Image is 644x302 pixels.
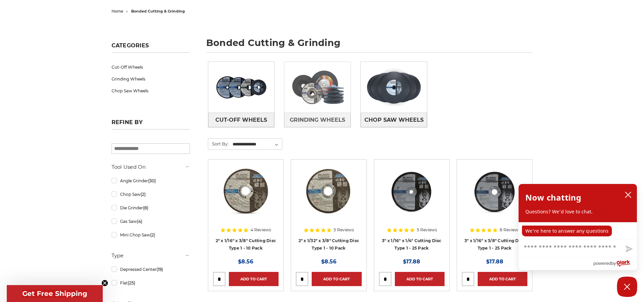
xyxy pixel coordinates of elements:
a: Powered by Olark [593,257,637,270]
a: Add to Cart [478,272,527,286]
span: $17.88 [486,258,503,265]
span: (8) [143,205,148,210]
span: Cut-Off Wheels [215,114,267,126]
span: (2) [150,232,155,237]
a: Mini Chop Saw [112,229,190,241]
button: Close teaser [101,280,108,286]
a: Die Grinder [112,202,190,214]
a: Chop Saw Wheels [361,113,427,127]
span: 4 Reviews [251,228,271,232]
a: 3" x 1/16" x 3/8" Cutting Disc Type 1 - 25 Pack [464,238,525,251]
img: Grinding Wheels [284,64,351,111]
div: Get Free ShippingClose teaser [7,285,103,302]
h2: Now chatting [525,191,581,204]
span: bonded cutting & grinding [131,9,185,14]
a: Cut-Off Wheels [208,113,275,127]
span: $8.56 [321,258,336,265]
span: 8 Reviews [500,228,520,232]
p: We're here to answer any questions [522,226,612,236]
a: 2" x 1/16" x 3/8" Cutting Disc Type 1 - 10 Pack [216,238,276,251]
a: Flat [112,277,190,289]
span: (19) [157,267,163,272]
a: Chop Saw [112,188,190,200]
a: Depressed Center [112,263,190,275]
span: (30) [148,178,156,183]
span: (2) [141,192,146,197]
a: 2" x 1/16" x 3/8" Cut Off Wheel [213,164,279,230]
span: Grinding Wheels [290,114,345,126]
span: (4) [137,219,142,224]
select: Sort By: [232,139,282,149]
span: $8.56 [238,258,253,265]
img: Chop Saw Wheels [361,64,427,111]
img: 2" x 1/32" x 3/8" Cut Off Wheel [302,164,356,218]
span: Get Free Shipping [22,289,87,298]
img: 2" x 1/16" x 3/8" Cut Off Wheel [219,164,273,218]
span: $17.88 [403,258,420,265]
button: Send message [620,241,637,257]
a: Cut-Off Wheels [112,61,190,73]
a: Add to Cart [229,272,279,286]
a: 2" x 1/32" x 3/8" Cut Off Wheel [296,164,361,230]
img: 3” x .0625” x 1/4” Die Grinder Cut-Off Wheels by Black Hawk Abrasives [385,164,439,218]
span: Chop Saw Wheels [364,114,424,126]
div: chat [519,222,637,239]
a: Add to Cart [312,272,361,286]
h1: bonded cutting & grinding [206,38,533,53]
img: Cut-Off Wheels [208,64,275,111]
img: 3" x 1/16" x 3/8" Cutting Disc [468,164,522,218]
a: 3” x .0625” x 1/4” Die Grinder Cut-Off Wheels by Black Hawk Abrasives [379,164,445,230]
a: Grinding Wheels [284,113,351,127]
h5: Refine by [112,119,190,130]
p: Questions? We'd love to chat. [525,208,630,215]
label: Sort By: [208,139,229,149]
a: home [112,9,123,14]
a: 3" x 1/16" x 3/8" Cutting Disc [462,164,527,230]
a: Chop Saw Wheels [112,85,190,97]
a: Grinding Wheels [112,73,190,85]
span: by [611,259,616,268]
span: powered [593,259,611,268]
a: Gas Saw [112,215,190,227]
span: (25) [128,280,135,285]
a: Add to Cart [395,272,445,286]
span: 5 Reviews [417,228,437,232]
h5: Categories [112,42,190,53]
a: 3" x 1/16" x 1/4" Cutting Disc Type 1 - 25 Pack [382,238,442,251]
a: 2" x 1/32" x 3/8" Cutting Disc Type 1 - 10 Pack [299,238,359,251]
a: Angle Grinder [112,175,190,187]
h5: Type [112,252,190,260]
button: Close Chatbox [617,277,637,297]
div: olark chatbox [518,184,637,270]
button: close chatbox [623,190,634,200]
h5: Tool Used On [112,163,190,171]
span: 5 Reviews [334,228,354,232]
